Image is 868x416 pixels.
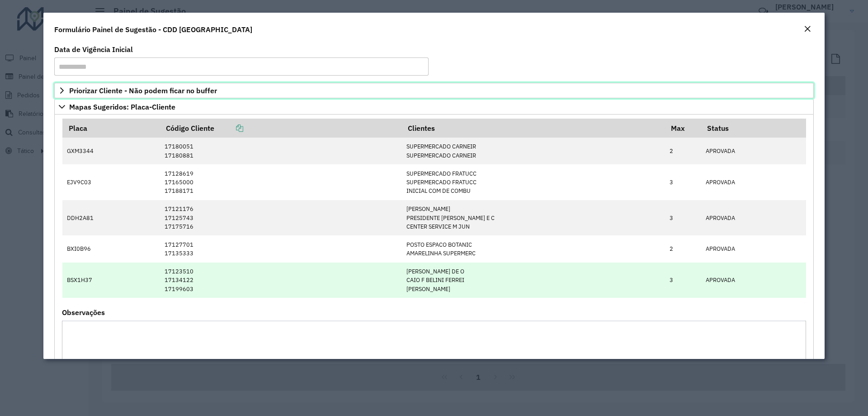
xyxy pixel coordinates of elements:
[665,235,701,262] td: 2
[665,164,701,200] td: 3
[69,103,175,110] span: Mapas Sugeridos: Placa-Cliente
[62,164,160,200] td: EJV9C03
[401,164,665,200] td: SUPERMERCADO FRATUCC SUPERMERCADO FRATUCC INICIAL COM DE COMBU
[54,24,252,35] h4: Formulário Painel de Sugestão - CDD [GEOGRAPHIC_DATA]
[214,124,243,133] a: Copiar
[160,164,401,200] td: 17128619 17165000 17188171
[701,138,806,164] td: APROVADA
[160,263,401,298] td: 17123510 17134122 17199603
[665,138,701,164] td: 2
[701,263,806,298] td: APROVADA
[62,235,160,262] td: BXI0B96
[665,263,701,298] td: 3
[701,200,806,236] td: APROVADA
[160,138,401,164] td: 17180051 17180881
[401,235,665,262] td: POSTO ESPACO BOTANIC AMARELINHA SUPERMERC
[69,87,217,94] span: Priorizar Cliente - Não podem ficar no buffer
[701,235,806,262] td: APROVADA
[401,200,665,236] td: [PERSON_NAME] PRESIDENTE [PERSON_NAME] E C CENTER SERVICE M JUN
[54,83,814,98] a: Priorizar Cliente - Não podem ficar no buffer
[665,119,701,138] th: Max
[62,138,160,164] td: GXM3344
[801,24,814,35] button: Close
[62,307,105,318] label: Observações
[160,235,401,262] td: 17127701 17135333
[62,200,160,236] td: DDH2A81
[160,200,401,236] td: 17121176 17125743 17175716
[62,263,160,298] td: BSX1H37
[665,200,701,236] td: 3
[160,119,401,138] th: Código Cliente
[804,25,811,33] em: Fechar
[54,99,814,115] a: Mapas Sugeridos: Placa-Cliente
[401,138,665,164] td: SUPERMERCADO CARNEIR SUPERMERCADO CARNEIR
[701,164,806,200] td: APROVADA
[54,44,133,55] label: Data de Vigência Inicial
[401,263,665,298] td: [PERSON_NAME] DE O CAIO F BELINI FERREI [PERSON_NAME]
[701,119,806,138] th: Status
[401,119,665,138] th: Clientes
[62,119,160,138] th: Placa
